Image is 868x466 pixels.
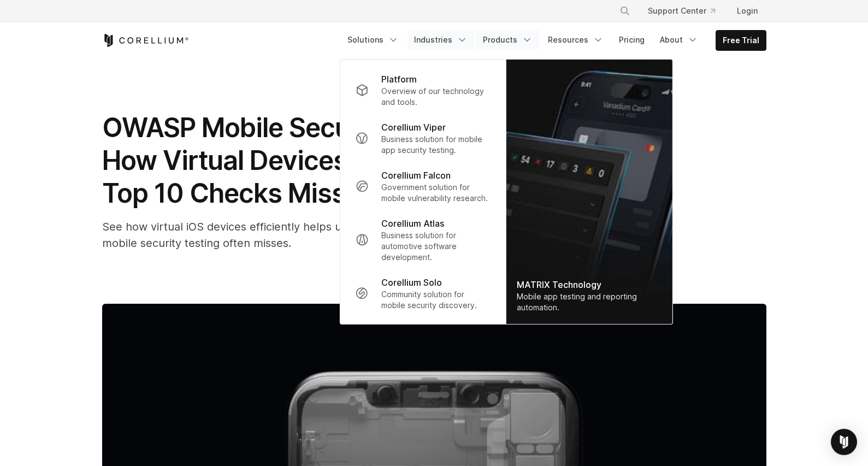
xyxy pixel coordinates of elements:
[728,1,766,21] a: Login
[615,1,635,21] button: Search
[381,121,446,134] p: Corellium Viper
[102,34,189,47] a: Corellium Home
[716,31,766,50] a: Free Trial
[341,30,405,50] a: Solutions
[506,60,672,324] img: Matrix_WebNav_1x
[346,66,499,114] a: Platform Overview of our technology and tools.
[506,60,672,324] a: MATRIX Technology Mobile app testing and reporting automation.
[517,291,661,313] div: Mobile app testing and reporting automation.
[381,169,451,182] p: Corellium Falcon
[612,30,651,50] a: Pricing
[346,114,499,162] a: Corellium Viper Business solution for mobile app security testing.
[346,162,499,210] a: Corellium Falcon Government solution for mobile vulnerability research.
[381,217,444,230] p: Corellium Atlas
[381,276,442,289] p: Corellium Solo
[381,230,490,263] p: Business solution for automotive software development.
[381,182,490,204] p: Government solution for mobile vulnerability research.
[381,289,490,311] p: Community solution for mobile security discovery.
[346,210,499,269] a: Corellium Atlas Business solution for automotive software development.
[346,269,499,317] a: Corellium Solo Community solution for mobile security discovery.
[381,73,417,86] p: Platform
[102,220,521,250] span: See how virtual iOS devices efficiently helps uncover threats that OWASP Top 10 mobile security t...
[653,30,705,50] a: About
[606,1,766,21] div: Navigation Menu
[541,30,610,50] a: Resources
[517,278,661,291] div: MATRIX Technology
[102,111,498,209] span: OWASP Mobile Security Testing: How Virtual Devices Catch What Top 10 Checks Miss
[408,30,474,50] a: Industries
[381,134,490,156] p: Business solution for mobile app security testing.
[639,1,724,21] a: Support Center
[381,86,490,108] p: Overview of our technology and tools.
[341,30,766,51] div: Navigation Menu
[476,30,539,50] a: Products
[831,429,857,455] div: Open Intercom Messenger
